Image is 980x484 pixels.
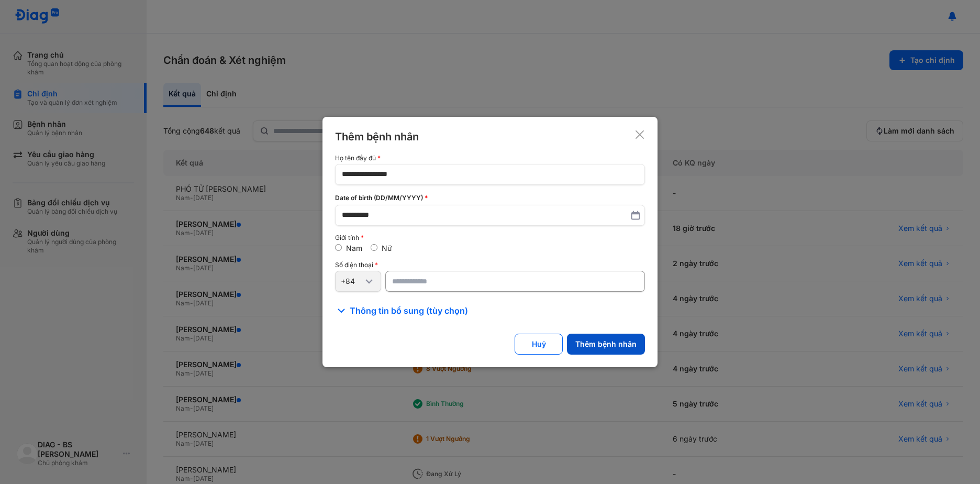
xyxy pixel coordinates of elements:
div: Thêm bệnh nhân [335,129,419,144]
div: Giới tính [335,234,645,241]
div: Số điện thoại [335,261,645,269]
button: Huỷ [515,334,563,355]
label: Nữ [382,244,392,252]
span: Thông tin bổ sung (tùy chọn) [350,304,468,317]
div: +84 [341,277,363,286]
div: Date of birth (DD/MM/YYYY) [335,193,645,203]
label: Nam [346,244,362,252]
button: Thêm bệnh nhân [567,334,645,355]
div: Họ tên đầy đủ [335,155,645,162]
